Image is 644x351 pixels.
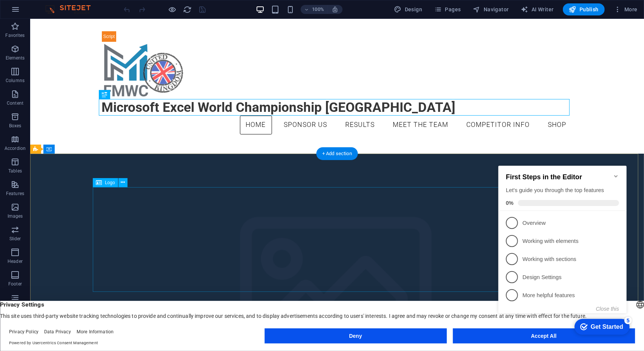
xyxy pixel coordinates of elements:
p: Boxes [9,123,22,129]
p: Images [8,213,23,219]
div: 5 [129,162,137,169]
button: Pages [431,3,464,15]
button: Design [391,3,426,15]
button: AI Writer [518,3,557,15]
span: Navigator [473,6,509,13]
p: Elements [6,55,25,61]
div: Minimize checklist [118,18,124,24]
button: Close this [101,151,124,157]
span: Publish [569,6,599,13]
p: Overview [27,64,118,72]
li: Working with sections [3,95,131,113]
span: AI Writer [521,6,554,13]
button: reload [183,5,192,14]
span: Logo [105,180,115,185]
span: More [614,6,638,13]
button: Publish [563,3,605,15]
div: + Add section [316,147,358,160]
button: Click here to leave preview mode and continue editing [168,5,177,14]
p: Footer [8,281,22,287]
span: 0% [11,45,23,51]
li: More helpful features [3,131,131,149]
button: More [611,3,641,15]
li: Overview [3,59,131,77]
p: Favorites [5,32,25,38]
div: Get Started [95,168,128,175]
button: Navigator [470,3,512,15]
p: Header [8,258,23,264]
div: Design (Ctrl+Alt+Y) [391,3,426,15]
h6: 100% [312,5,324,14]
p: Features [6,191,24,197]
p: More helpful features [27,136,118,144]
p: Slider [9,236,21,242]
p: Content [7,100,23,106]
button: 100% [301,5,327,14]
p: Tables [8,168,22,174]
i: On resize automatically adjust zoom level to fit chosen device. [332,6,338,13]
p: Accordion [5,145,26,151]
div: Get Started 5 items remaining, 0% complete [79,164,134,180]
img: Editor Logo [43,5,100,14]
p: Columns [6,78,25,84]
div: Let's guide you through the top features [11,31,124,39]
i: Reload page [183,5,192,14]
p: Working with elements [27,82,118,90]
h2: First Steps in the Editor [11,18,124,26]
p: Working with sections [27,100,118,108]
li: Working with elements [3,77,131,95]
p: Design Settings [27,118,118,126]
span: Pages [434,6,461,13]
span: Design [394,6,423,13]
li: Design Settings [3,113,131,131]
